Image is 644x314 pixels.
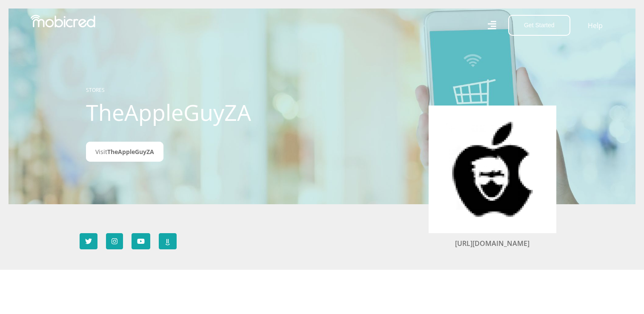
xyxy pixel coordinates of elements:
a: Follow TheAppleGuyZA on Twitter [80,233,97,249]
span: TheAppleGuyZA [107,148,154,156]
h1: TheAppleGuyZA [86,99,275,126]
a: VisitTheAppleGuyZA [86,142,163,162]
a: [URL][DOMAIN_NAME] [455,239,530,248]
a: Follow TheAppleGuyZA on Instagram [106,233,123,249]
a: STORES [86,86,105,94]
a: Help [587,20,603,31]
img: TheAppleGuyZA [441,118,544,220]
a: Subscribe to TheAppleGuyZA on YouTube [132,233,150,249]
button: Get Started [508,15,570,36]
img: hp_icon.svg [164,238,171,246]
a: Review TheAppleGuyZA on Hellopeter [159,233,177,249]
img: Mobicred [31,15,95,28]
